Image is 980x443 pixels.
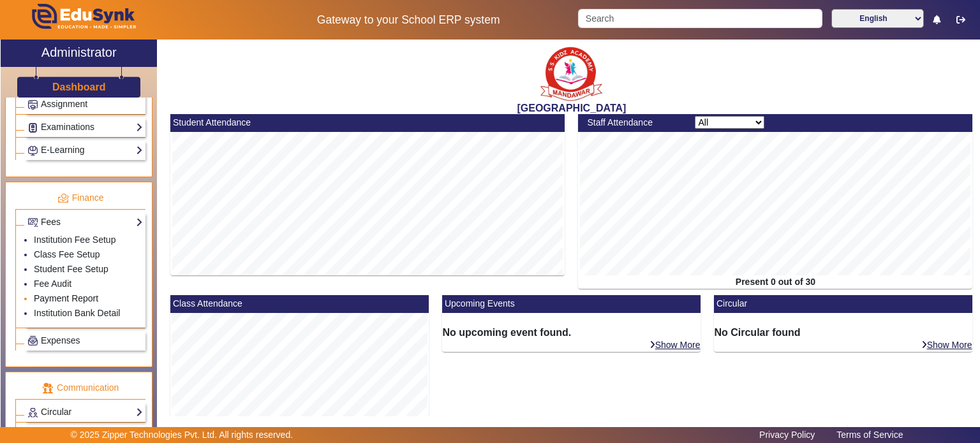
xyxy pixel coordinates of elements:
h6: No Circular found [714,326,972,338]
p: Communication [15,381,145,395]
a: Administrator [1,40,157,67]
mat-card-header: Class Attendance [170,295,429,313]
img: communication.png [42,382,54,394]
div: Staff Attendance [581,116,688,129]
h6: No upcoming event found. [442,326,701,338]
a: Assignment [27,97,143,112]
img: finance.png [57,192,69,204]
span: Expenses [41,335,80,345]
h5: Gateway to your School ERP system [252,13,565,27]
mat-card-header: Circular [714,295,972,313]
div: Present 0 out of 30 [578,275,972,289]
a: Privacy Policy [753,426,821,443]
mat-card-header: Student Attendance [170,114,565,132]
a: Payment Report [34,293,98,303]
a: Dashboard [52,80,107,94]
img: Assignments.png [28,100,38,110]
h2: [GEOGRAPHIC_DATA] [164,102,979,114]
a: Institution Bank Detail [34,308,120,318]
h3: Dashboard [52,81,106,93]
p: © 2025 Zipper Technologies Pvt. Ltd. All rights reserved. [71,428,293,442]
input: Search [578,9,822,28]
h2: Administrator [41,45,117,60]
a: Show More [649,339,701,351]
p: Finance [15,191,145,205]
a: Institution Fee Setup [34,235,115,245]
a: Student Fee Setup [34,264,108,274]
a: Fee Audit [34,279,71,289]
span: Assignment [41,99,87,109]
a: Terms of Service [830,426,909,443]
a: Expenses [27,333,143,348]
img: b9104f0a-387a-4379-b368-ffa933cda262 [540,43,604,102]
a: Show More [921,339,973,351]
img: Payroll.png [28,336,38,345]
mat-card-header: Upcoming Events [442,295,701,313]
a: Class Fee Setup [34,249,100,259]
